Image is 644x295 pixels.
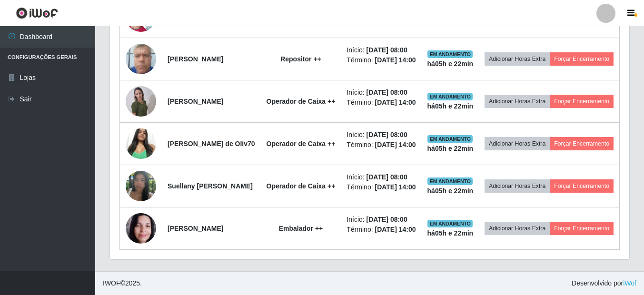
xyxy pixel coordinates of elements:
[347,215,416,225] li: Início:
[367,88,407,96] time: [DATE] 08:00
[367,46,407,54] time: [DATE] 08:00
[347,140,416,150] li: Término:
[347,55,416,65] li: Término:
[347,88,416,98] li: Início:
[168,225,223,232] strong: [PERSON_NAME]
[267,182,336,190] strong: Operador de Caixa ++
[572,278,636,288] span: Desenvolvido por
[427,229,474,237] strong: há 05 h e 22 min
[550,179,614,193] button: Forçar Encerramento
[375,98,416,106] time: [DATE] 14:00
[16,7,58,19] img: CoreUI Logo
[103,279,120,287] span: IWOF
[485,179,550,193] button: Adicionar Horas Extra
[347,130,416,140] li: Início:
[427,50,473,58] span: EM ANDAMENTO
[126,159,156,213] img: 1748792346942.jpeg
[427,145,474,152] strong: há 05 h e 22 min
[168,182,253,190] strong: Suellany [PERSON_NAME]
[267,140,336,147] strong: Operador de Caixa ++
[427,135,473,143] span: EM ANDAMENTO
[126,39,156,79] img: 1747678149354.jpeg
[367,173,407,181] time: [DATE] 08:00
[267,98,336,105] strong: Operador de Caixa ++
[168,140,255,147] strong: [PERSON_NAME] de Oliv70
[168,98,223,105] strong: [PERSON_NAME]
[427,60,474,68] strong: há 05 h e 22 min
[550,52,614,66] button: Forçar Encerramento
[126,123,156,164] img: 1727212594442.jpeg
[427,220,473,227] span: EM ANDAMENTO
[485,95,550,108] button: Adicionar Horas Extra
[375,183,416,191] time: [DATE] 14:00
[550,137,614,150] button: Forçar Encerramento
[347,172,416,182] li: Início:
[375,141,416,148] time: [DATE] 14:00
[126,86,156,117] img: 1742770010903.jpeg
[367,216,407,223] time: [DATE] 08:00
[347,98,416,108] li: Término:
[623,279,636,287] a: iWof
[427,177,473,185] span: EM ANDAMENTO
[427,93,473,100] span: EM ANDAMENTO
[375,226,416,233] time: [DATE] 14:00
[427,102,474,110] strong: há 05 h e 22 min
[485,222,550,235] button: Adicionar Horas Extra
[103,278,142,288] span: © 2025 .
[485,137,550,150] button: Adicionar Horas Extra
[279,225,323,232] strong: Embalador ++
[427,187,474,195] strong: há 05 h e 22 min
[367,131,407,138] time: [DATE] 08:00
[347,225,416,235] li: Término:
[347,45,416,55] li: Início:
[375,56,416,64] time: [DATE] 14:00
[550,222,614,235] button: Forçar Encerramento
[347,182,416,192] li: Término:
[550,95,614,108] button: Forçar Encerramento
[126,208,156,248] img: 1726745680631.jpeg
[280,55,321,63] strong: Repositor ++
[485,52,550,66] button: Adicionar Horas Extra
[168,55,223,63] strong: [PERSON_NAME]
